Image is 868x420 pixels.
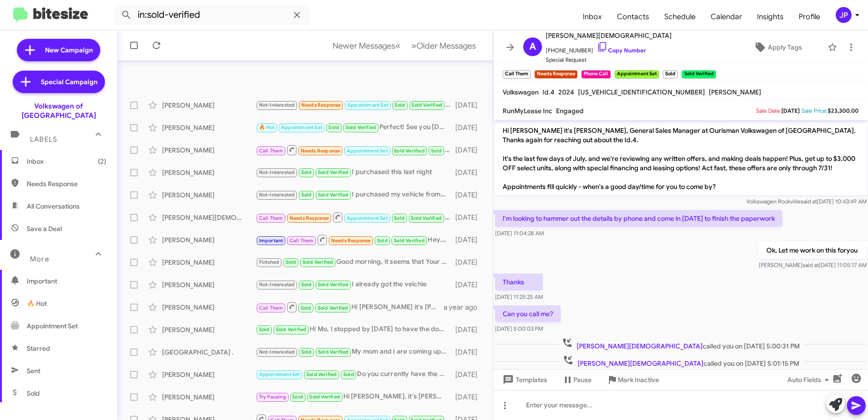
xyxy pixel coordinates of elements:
[301,192,312,198] span: Sold
[309,394,340,400] span: Sold Verified
[27,344,50,353] span: Starred
[452,213,485,222] div: [DATE]
[27,224,62,233] span: Save a Deal
[113,4,310,26] input: Search
[162,190,256,200] div: [PERSON_NAME]
[289,215,329,221] span: Needs Response
[452,370,485,379] div: [DATE]
[452,145,485,155] div: [DATE]
[27,202,80,211] span: All Conversations
[256,369,452,380] div: Do you currently have the car I want on site?
[30,255,49,263] span: More
[801,107,828,114] span: Sale Price:
[575,3,609,30] a: Inbox
[162,348,256,357] div: [GEOGRAPHIC_DATA] .
[162,145,256,155] div: [PERSON_NAME]
[546,55,672,65] span: Special Request
[318,192,349,198] span: Sold Verified
[781,107,800,114] span: [DATE]
[618,371,659,388] span: Mark Inactive
[259,326,270,333] span: Sold
[746,198,866,205] span: Volkswagen Rockville [DATE] 10:43:49 AM
[395,40,401,51] span: «
[657,3,703,30] span: Schedule
[394,215,405,221] span: Sold
[256,301,444,313] div: Hi [PERSON_NAME] it's [PERSON_NAME] at Ourisman Volkswagen of [GEOGRAPHIC_DATA]. It's the last fe...
[98,157,106,166] span: (2)
[558,355,802,368] span: called you on [DATE] 5:01:15 PM
[333,41,395,51] span: Newer Messages
[546,41,672,55] span: [PHONE_NUMBER]
[256,234,452,246] div: Hey.. call me when you get time, I can stop by [DATE] if we agree on the offer I made
[292,394,303,400] span: Sold
[452,235,485,245] div: [DATE]
[749,3,791,30] span: Insights
[256,144,452,156] div: Inbound Call
[256,189,452,200] div: I purchased my vehicle from your establishment [DATE]
[328,124,339,130] span: Sold
[577,342,703,350] span: [PERSON_NAME][DEMOGRAPHIC_DATA]
[301,169,312,175] span: Sold
[394,238,425,244] span: Sold Verified
[573,371,592,388] span: Pause
[609,3,657,30] a: Contacts
[452,348,485,357] div: [DATE]
[756,107,781,114] span: Sale Date:
[259,394,286,400] span: Try Pausing
[162,280,256,290] div: [PERSON_NAME]
[597,47,646,54] a: Copy Number
[452,101,485,110] div: [DATE]
[452,280,485,290] div: [DATE]
[558,337,803,351] span: called you on [DATE] 5:00:31 PM
[431,148,442,154] span: Sold
[558,88,574,96] span: 2024
[542,88,555,96] span: Id.4
[162,101,256,110] div: [PERSON_NAME]
[452,123,485,132] div: [DATE]
[836,7,852,23] div: JP
[301,148,341,154] span: Needs Response
[27,157,106,166] span: Inbox
[259,349,295,355] span: Not-Interested
[318,282,349,288] span: Sold Verified
[802,261,818,268] span: said at
[318,349,349,355] span: Sold Verified
[17,39,100,61] a: New Campaign
[286,259,297,265] span: Sold
[259,169,295,175] span: Not-Interested
[581,70,610,79] small: Phone Call
[301,305,312,311] span: Sold
[347,148,388,154] span: Appointment Set
[259,371,300,377] span: Appointment Set
[162,392,256,402] div: [PERSON_NAME]
[256,347,452,357] div: My mom and I are coming up [DATE] afternoon. I already came and test drove it last weekend.
[30,135,57,144] span: Labels
[411,215,442,221] span: Sold Verified
[259,238,283,244] span: Important
[318,305,349,311] span: Sold Verified
[411,102,442,108] span: Sold Verified
[259,259,280,265] span: Finished
[556,107,584,115] span: Engaged
[256,257,452,268] div: Good morning, it seems that Your system is misaligned, I already signed all the paperwork for the...
[306,371,337,377] span: Sold Verified
[256,100,452,110] div: Rahin was great!
[259,305,283,311] span: Call Them
[162,258,256,267] div: [PERSON_NAME]
[828,107,859,114] span: $23,300.00
[27,366,40,376] span: Sent
[343,371,354,377] span: Sold
[703,3,749,30] span: Calendar
[327,36,482,55] nav: Page navigation example
[416,41,476,51] span: Older Messages
[534,70,578,79] small: Needs Response
[259,282,295,288] span: Not-Interested
[828,7,858,23] button: JP
[452,168,485,177] div: [DATE]
[503,88,539,96] span: Volkswagen
[259,124,275,130] span: 🔥 Hot
[45,45,93,55] span: New Campaign
[281,124,322,130] span: Appointment Set
[162,370,256,379] div: [PERSON_NAME]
